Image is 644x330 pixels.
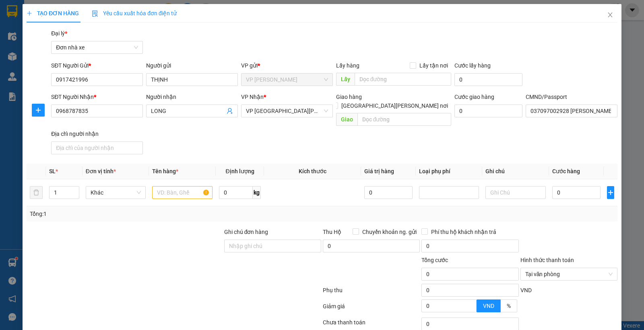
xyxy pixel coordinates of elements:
[507,303,511,309] span: %
[359,228,420,236] span: Chuyển khoản ng. gửi
[338,101,451,110] span: [GEOGRAPHIC_DATA][PERSON_NAME] nơi
[51,61,143,70] div: SĐT Người Gửi
[51,129,143,138] div: Địa chỉ người nhận
[32,107,44,113] span: plus
[146,92,238,101] div: Người nhận
[322,302,421,316] div: Giảm giá
[526,92,617,101] div: CMND/Passport
[483,303,494,309] span: VND
[75,20,336,30] li: Số 10 ngõ 15 Ngọc Hồi, [PERSON_NAME], [GEOGRAPHIC_DATA]
[322,286,421,300] div: Phụ thu
[246,105,328,117] span: VP Ninh Bình
[485,186,546,199] input: Ghi Chú
[520,287,532,293] span: VND
[357,113,452,126] input: Dọc đường
[70,193,79,199] span: Decrease Value
[10,58,140,72] b: GỬI : VP [PERSON_NAME]
[336,73,355,86] span: Lấy
[355,73,452,86] input: Dọc đường
[51,92,143,101] div: SĐT Người Nhận
[428,228,500,236] span: Phí thu hộ khách nhận trả
[482,164,549,179] th: Ghi chú
[364,186,413,199] input: 0
[607,12,613,18] span: close
[146,61,238,70] div: Người gửi
[70,187,79,193] span: Increase Value
[86,168,116,174] span: Đơn vị tính
[336,62,359,69] span: Lấy hàng
[607,186,614,199] button: plus
[253,186,261,199] span: kg
[51,141,143,154] input: Địa chỉ của người nhận
[224,229,268,235] label: Ghi chú đơn hàng
[416,164,483,179] th: Loại phụ phí
[226,168,254,174] span: Định lượng
[227,108,233,114] span: user-add
[246,74,328,86] span: VP Lê Duẩn
[470,301,475,305] span: up
[152,186,213,199] input: VD: Bàn, Ghế
[72,193,77,198] span: down
[454,94,494,100] label: Cước giao hàng
[49,168,56,174] span: SL
[299,168,326,174] span: Kích thước
[364,168,394,174] span: Giá trị hàng
[92,10,177,16] span: Yêu cầu xuất hóa đơn điện tử
[224,240,321,252] input: Ghi chú đơn hàng
[10,10,50,50] img: logo.jpg
[30,209,249,218] div: Tổng: 1
[51,30,67,37] span: Đại lý
[336,113,357,126] span: Giao
[520,257,574,263] label: Hình thức thanh toán
[56,41,138,53] span: Đơn nhà xe
[608,272,613,277] span: close-circle
[91,187,141,199] span: Khác
[467,300,476,306] span: Increase Value
[241,94,264,100] span: VP Nhận
[75,30,336,40] li: Hotline: 19001155
[323,229,341,235] span: Thu Hộ
[470,307,475,312] span: down
[454,105,522,117] input: Cước giao hàng
[454,73,522,86] input: Cước lấy hàng
[30,186,43,199] button: delete
[454,62,491,69] label: Cước lấy hàng
[336,94,362,100] span: Giao hàng
[421,257,448,263] span: Tổng cước
[467,306,476,312] span: Decrease Value
[27,10,79,16] span: TẠO ĐƠN HÀNG
[607,189,614,196] span: plus
[92,10,98,17] img: icon
[152,168,178,174] span: Tên hàng
[241,61,333,70] div: VP gửi
[32,104,45,117] button: plus
[599,4,621,27] button: Close
[416,61,451,70] span: Lấy tận nơi
[552,168,580,174] span: Cước hàng
[525,268,613,280] span: Tại văn phòng
[27,10,32,16] span: plus
[72,188,77,193] span: up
